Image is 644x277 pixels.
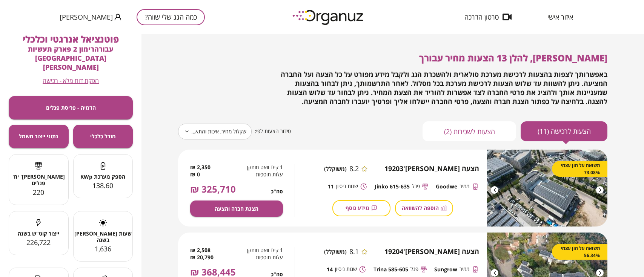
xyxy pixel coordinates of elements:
[336,183,358,190] span: שנות ניסיון
[215,205,258,212] span: הצגת חברה והצעה
[60,13,113,21] span: [PERSON_NAME]
[73,125,133,148] button: מודל כלכלי
[223,254,283,261] span: עלות תוספות
[332,200,390,216] button: מידע נוסף
[436,183,457,190] span: Goodwe
[453,13,523,21] button: סרטון הדרכה
[412,183,420,190] span: פנל
[223,247,283,254] span: 1 קילו וואט מותקן
[373,266,408,272] span: Trina 585-605
[460,266,469,273] span: ממיר
[384,248,479,256] span: הצעה [PERSON_NAME]' 19204
[90,133,116,139] span: מודל כלכלי
[43,77,99,84] button: הפקת דוח מלא - רכישה
[74,173,133,180] span: הספק מערכת KWp
[464,13,499,21] span: סרטון הדרכה
[190,164,211,171] span: 2,350 ₪
[487,150,607,226] img: image
[178,121,252,142] div: שקלול מחיר, איכות והתאמה
[223,164,283,171] span: 1 קילו וואט מותקן
[281,70,607,106] span: באפשרותך לצפות בהצעות לרכישת מערכת סולארית ולהשכרת הגג ולקבל מידע מפורט על כל הצעה ועל החברה המצי...
[9,230,68,237] span: ייצור קוט"ש בשנה
[346,205,369,211] span: מידע נוסף
[328,183,334,190] span: 11
[60,12,121,22] button: [PERSON_NAME]
[559,162,600,176] span: תשואה על הון עצמי 73.08%
[9,96,133,119] button: הדמיה - פריסת פנלים
[410,266,418,273] span: פנל
[255,128,291,135] span: סידור הצעות לפי:
[375,183,410,190] span: Jinko 615-635
[547,13,573,21] span: איזור אישי
[384,165,479,173] span: הצעה [PERSON_NAME]' 19203
[19,133,58,139] span: נתוני ייצור חשמל
[28,44,114,72] span: עבור הרימון 2 פארק תעשיות [GEOGRAPHIC_DATA][PERSON_NAME]
[419,52,607,64] span: [PERSON_NAME], להלן 13 הצעות מחיר עבורך
[190,184,236,194] span: 325,710 ₪
[423,121,516,141] button: הצעות לשכירות (2)
[23,33,119,45] span: פוטנציאל אנרגטי וכלכלי
[324,165,347,172] span: (משוקלל)
[9,173,68,187] span: [PERSON_NAME]' יח' פנלים
[559,245,600,259] span: תשואה על הון עצמי 56.34%
[190,200,283,217] button: הצגת חברה והצעה
[33,188,44,197] span: 220
[521,121,607,141] button: הצעות לרכישה (11)
[460,183,469,190] span: ממיר
[190,171,200,178] span: 0 ₪
[402,205,439,211] span: הוספה להשוואה
[223,171,283,178] span: עלות תוספות
[92,181,113,190] span: 138.60
[536,13,584,21] button: איזור אישי
[349,248,359,256] span: 8.1
[434,266,457,272] span: Sungrow
[324,248,347,255] span: (משוקלל)
[26,238,51,247] span: 226,722
[349,165,359,173] span: 8.2
[327,266,333,272] span: 14
[95,244,111,253] span: 1,636
[287,7,370,28] img: logo
[395,200,453,216] button: הוספה להשוואה
[271,188,283,194] span: סה"כ
[9,125,69,148] button: נתוני ייצור חשמל
[137,9,205,25] button: כמה הגג שלי שווה?
[190,254,214,261] span: 20,790 ₪
[46,104,96,111] span: הדמיה - פריסת פנלים
[335,266,357,273] span: שנות ניסיון
[190,247,211,254] span: 2,508 ₪
[74,230,133,243] span: שעות [PERSON_NAME] בשנה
